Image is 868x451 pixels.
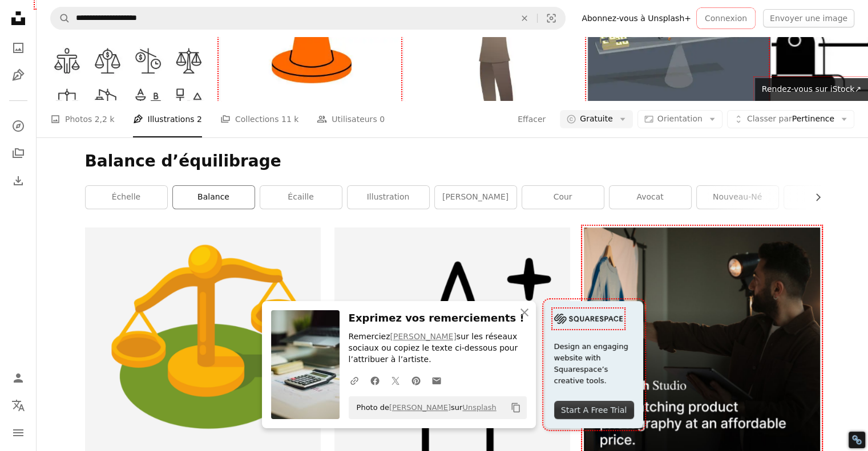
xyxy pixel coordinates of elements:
[657,114,703,123] span: Orientation
[747,114,792,123] span: Classer par
[637,110,722,128] button: Orientation
[545,301,643,428] a: Design an engaging website with Squarespace’s creative tools.Start A Free Trial
[389,403,451,412] a: [PERSON_NAME]
[554,401,634,419] div: Start A Free Trial
[317,101,385,137] a: Utilisateurs 0
[260,186,342,209] a: écaille
[7,367,30,389] a: Connexion / S’inscrire
[808,186,820,209] button: faire défiler la liste vers la droite
[95,113,115,125] span: 2,2 k
[7,394,30,417] button: Langue
[512,7,537,29] button: Effacer
[51,7,70,29] button: Rechercher sur Unsplash
[50,101,115,137] a: Photos 2,2 k
[7,421,30,444] button: Menu
[173,186,255,209] a: balance
[727,110,854,128] button: Classer parPertinence
[7,142,30,165] a: Collections
[522,186,604,209] a: cour
[698,9,754,27] a: Connexion
[560,110,633,128] button: Gratuite
[349,310,527,327] h3: Exprimez vos remerciements !
[575,9,698,27] a: Abonnez-vous à Unsplash+
[554,341,634,387] span: Design an engaging website with Squarespace’s creative tools.
[763,9,854,27] button: Envoyer une image
[697,186,778,209] a: nouveau-né
[426,369,447,392] a: Partager par mail
[365,369,385,392] a: Partagez-leFacebook
[281,113,298,125] span: 11 k
[784,186,866,209] a: peser
[351,399,496,417] span: Photo de sur
[7,169,30,192] a: Historique de téléchargement
[385,369,406,392] a: Partagez-leTwitter
[85,151,820,172] h1: Balance d’équilibrage
[7,64,30,87] a: Illustrations
[762,84,861,94] span: Rendez-vous sur iStock ↗
[462,403,496,412] a: Unsplash
[435,186,516,209] a: [PERSON_NAME]
[517,110,546,128] button: Effacer
[50,7,566,30] form: Rechercher des visuels sur tout le site
[85,340,321,350] a: Une échelle dorée symbolise la justice et l’équité.
[580,113,613,125] span: Gratuite
[506,398,526,417] button: Copier dans le presse-papier
[755,78,868,101] a: Rendez-vous sur iStock↗
[609,186,691,209] a: avocat
[220,101,298,137] a: Collections 11 k
[538,7,565,29] button: Recherche de visuels
[406,369,426,392] a: Partagez-lePinterest
[348,186,429,209] a: illustration
[86,186,167,209] a: échelle
[7,7,30,32] a: Accueil — Unsplash
[380,113,385,125] span: 0
[7,115,30,137] a: Explorer
[349,331,527,365] p: Remerciez sur les réseaux sociaux ou copiez le texte ci-dessous pour l’attribuer à l’artiste.
[851,434,862,445] div: Restore Info Box &#10;&#10;NoFollow Info:&#10; META-Robots NoFollow: &#09;false&#10; META-Robots ...
[7,36,30,59] a: Photos
[747,113,834,125] span: Pertinence
[554,310,623,327] img: file-1705255347840-230a6ab5bca9image
[390,332,456,341] a: [PERSON_NAME]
